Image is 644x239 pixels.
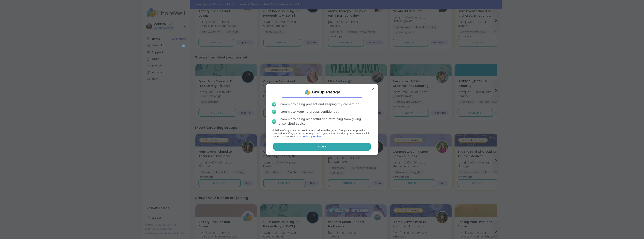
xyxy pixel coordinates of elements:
[279,110,339,114] div: I commit to keeping groups confidential.
[318,145,326,148] span: Agree
[182,44,185,47] iframe: Spotlight
[279,102,360,107] div: I commit to being present and keeping my camera on.
[303,135,321,138] a: Privacy Policy
[273,143,371,151] button: Agree
[312,90,341,95] h1: Group Pledge
[279,117,372,126] div: I commit to being respectful and refraining from giving unsolicited advice.
[272,129,372,138] p: Violation of any rule may result in removal from the group. Groups are temporarily recorded for s...
[304,88,311,96] img: ShareWell Logo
